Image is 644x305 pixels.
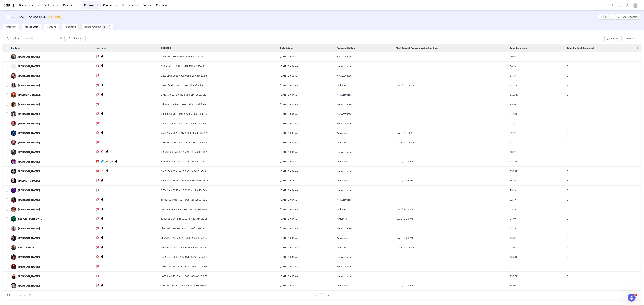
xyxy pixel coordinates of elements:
[161,103,206,106] span: 1d4c4ec1-58f7-4f1a-ae2d-b63351d3f30a
[280,103,299,106] span: [DATE] 10:08 AM
[608,1,615,9] button: Search
[11,54,16,59] img: d4d7976c-92b1-43a5-95a1-00542f7fe361.jpg
[631,3,641,8] button: Profile
[604,36,622,41] button: Export
[337,160,347,163] span: Activated
[96,236,99,239] img: instagram.svg
[337,198,352,202] span: Not Activated
[18,122,43,125] div: [PERSON_NAME] [PERSON_NAME]
[161,246,206,249] span: d0fe3e09-1e27-4b98-8f90-dbc055c5ef84
[18,256,40,258] div: [PERSON_NAME]
[11,254,90,260] a: [PERSON_NAME]
[315,294,317,296] i: icon: left
[567,112,568,116] span: 0
[18,103,40,106] div: [PERSON_NAME]
[161,189,207,192] span: 878e2bea-68d0-42f7-9696-a1ebfe40c645
[11,245,16,250] img: 1a039b9d-b926-4e40-b95d-cfc4e7305297.jpg
[11,235,90,241] a: [PERSON_NAME]
[3,4,14,7] img: grin logo
[280,265,299,268] span: [DATE] 10:04 AM
[66,36,86,41] button: Views
[280,284,299,287] span: [DATE] 10:04 AM
[510,189,516,192] span: 25.2K
[11,178,90,183] a: [MEDICAL_DATA]
[11,207,90,212] a: [PERSON_NAME] [PERSON_NAME]
[510,122,516,125] span: 48.5K
[11,102,16,107] img: 4c2098c8-8517-41f6-b66e-226ca0e9aa8d.jpg
[11,245,90,250] a: Lauren Deer
[396,141,414,144] span: [DATE] 11:11 AM
[101,169,104,172] img: instagram.svg
[567,275,568,278] span: 0
[96,265,99,268] img: instagram.svg
[18,208,43,211] div: [PERSON_NAME] [PERSON_NAME]
[11,178,16,183] img: 1e616296-0920-4de4-a82f-a2362447247c.jpg
[23,36,65,41] input: Search...
[11,54,90,59] a: [PERSON_NAME]
[11,169,90,174] a: [PERSON_NAME]
[396,160,413,163] span: [DATE] 9:24 AM
[18,141,40,144] div: [PERSON_NAME]
[11,92,90,98] a: [MEDICAL_DATA][PERSON_NAME]
[567,246,568,249] span: 5
[161,255,207,259] span: d555e94e-a04f-42ab-84d2-6e221dcc5956
[11,159,90,164] a: [PERSON_NAME]
[337,65,352,68] span: Not Activated
[280,255,299,259] span: [DATE] 10:04 AM
[280,122,299,125] span: [DATE] 10:04 AM
[11,111,90,117] a: [PERSON_NAME]
[11,83,90,88] a: [PERSON_NAME]
[96,84,99,86] img: instagram.svg
[6,26,16,28] span: Workflow
[280,236,299,240] span: [DATE] 10:04 AM
[337,284,347,287] span: Activated
[567,131,568,135] span: 0
[11,92,16,98] img: 7e9236ae-2e86-4431-9fcb-9e31968955b4.jpg
[18,179,40,182] div: [MEDICAL_DATA]
[567,65,568,68] span: 0
[161,170,207,173] span: 69c01549-200b-4ce9-8361-af6452da5e3f
[11,102,90,107] a: [PERSON_NAME]
[96,112,99,115] img: instagram.svg
[18,151,40,154] div: [PERSON_NAME]
[318,293,322,297] a: 1
[96,47,106,50] span: Networks
[567,141,568,144] span: 3
[18,94,43,96] div: [MEDICAL_DATA][PERSON_NAME]
[280,65,299,68] span: [DATE] 10:04 AM
[11,83,16,88] img: 15e5a431-8ac7-4396-9719-fd4494093b8b.jpg
[18,74,40,77] div: [PERSON_NAME]
[161,131,208,135] span: 2a0a76d5-3828-421e-9709-60abb10a7922
[567,47,594,50] span: Total Content Delivered
[567,227,568,230] span: 0
[280,131,299,135] span: [DATE] 10:08 AM
[567,122,568,125] span: 0
[396,284,413,287] span: [DATE] 9:24 AM
[623,1,630,9] button: Notifications
[280,179,299,182] span: [DATE] 10:15 AM
[161,65,204,68] span: 0c9c0b41-ccf8-48ef-94f7-f6f6bb9538c1
[615,14,640,20] button: Add Creators
[96,255,99,258] img: instagram.svg
[11,188,16,193] img: 1f4ae389-931b-4868-8316-b4ea6de8e85d.jpg
[96,74,99,77] img: instagram.svg
[96,246,99,248] img: instagram.svg
[96,188,99,191] img: instagram.svg
[161,198,207,202] span: abf85d92-c8d8-4595-af59-e1b699607591
[96,64,99,67] img: instagram.svg
[510,150,516,154] span: 48.2K
[13,294,15,297] i: icon: down
[161,74,208,78] span: 12b215d4-0de8-4bda-9ebe-26fe3161127d
[510,255,518,259] span: 133.1K
[623,36,638,41] button: Columns
[18,132,40,134] div: [PERSON_NAME]
[567,93,568,97] span: 0
[47,26,56,28] span: Content
[396,246,414,249] span: [DATE] 11:11 AM
[11,254,16,260] img: 21fb950d-ae8c-416f-a342-d3da65ad9ee0.jpg
[615,1,623,9] a: Tasks
[11,264,90,269] a: [PERSON_NAME]
[18,170,40,173] div: [PERSON_NAME]
[96,141,99,143] img: instagram.svg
